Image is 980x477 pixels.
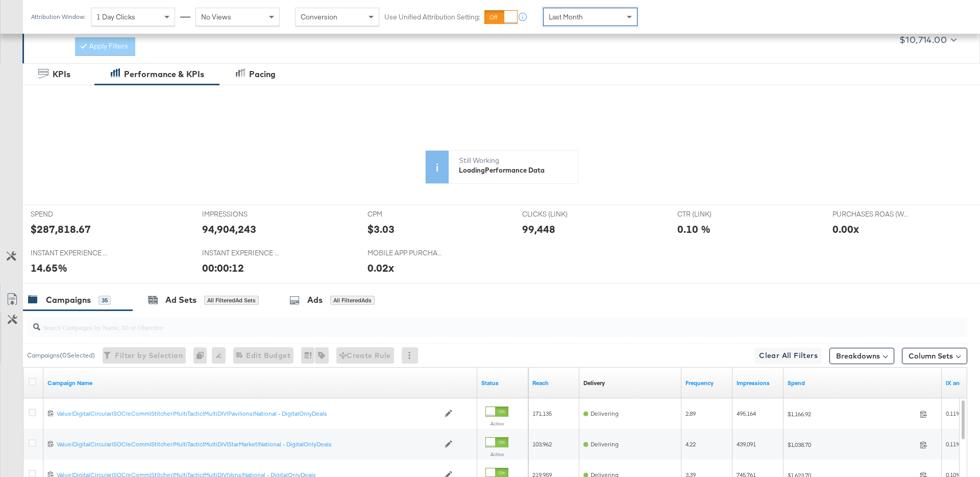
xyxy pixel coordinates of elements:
[384,12,480,22] label: Use Unified Attribution Setting:
[57,410,439,418] div: Value|DigitalCircular|SOC|eComm|Stitcher|MultiTactic|MultiDIV|Pavilions|National - DigitalOnlyDeals
[788,410,916,418] span: $1,166.92
[946,440,961,448] span: 0.11%
[46,294,91,306] div: Campaigns
[193,347,212,364] div: 0
[737,379,779,387] a: The number of times your ad was served. On mobile apps an ad is counted as served the first time ...
[53,68,70,80] div: KPIs
[829,348,894,364] button: Breakdowns
[40,313,881,333] input: Search Campaigns by Name, ID or Objective
[788,441,916,448] span: $1,038.70
[737,410,756,417] span: 495,164
[902,348,967,364] button: Column Sets
[330,296,375,305] div: All Filtered Ads
[685,410,696,417] span: 2.89
[307,294,323,306] div: Ads
[591,410,619,417] span: Delivering
[591,440,619,448] span: Delivering
[57,410,439,418] a: Value|DigitalCircular|SOC|eComm|Stitcher|MultiTactic|MultiDIV|Pavilions|National - DigitalOnlyDeals
[759,349,818,362] span: Clear All Filters
[583,379,605,387] a: Reflects the ability of your Ad Campaign to achieve delivery based on ad states, schedule and bud...
[47,379,473,387] a: Your campaign name.
[895,32,959,48] button: $10,714.00
[27,351,95,360] div: Campaigns ( 0 Selected)
[755,348,822,364] button: Clear All Filters
[532,379,575,387] a: The number of people your ad was served to.
[204,296,259,305] div: All Filtered Ad Sets
[532,410,552,417] span: 171,135
[549,12,583,21] span: Last Month
[583,379,605,387] div: Delivery
[788,379,938,387] a: The total amount spent to date.
[249,68,276,80] div: Pacing
[57,440,439,449] a: Value|DigitalCircular|SOC|eComm|Stitcher|MultiTactic|MultiDIV|StarMarket|National - DigitalOnlyDeals
[737,440,756,448] span: 439,091
[485,420,508,427] label: Active
[99,296,111,305] div: 35
[201,12,231,21] span: No Views
[899,32,947,47] div: $10,714.00
[57,440,439,448] div: Value|DigitalCircular|SOC|eComm|Stitcher|MultiTactic|MultiDIV|StarMarket|National - DigitalOnlyDeals
[685,379,728,387] a: The average number of times your ad was served to each person.
[31,13,86,20] div: Attribution Window:
[96,12,135,21] span: 1 Day Clicks
[685,440,696,448] span: 4.22
[165,294,197,306] div: Ad Sets
[946,410,961,417] span: 0.11%
[481,379,524,387] a: Shows the current state of your Ad Campaign.
[301,12,337,21] span: Conversion
[532,440,552,448] span: 103,962
[485,451,508,458] label: Active
[124,68,204,80] div: Performance & KPIs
